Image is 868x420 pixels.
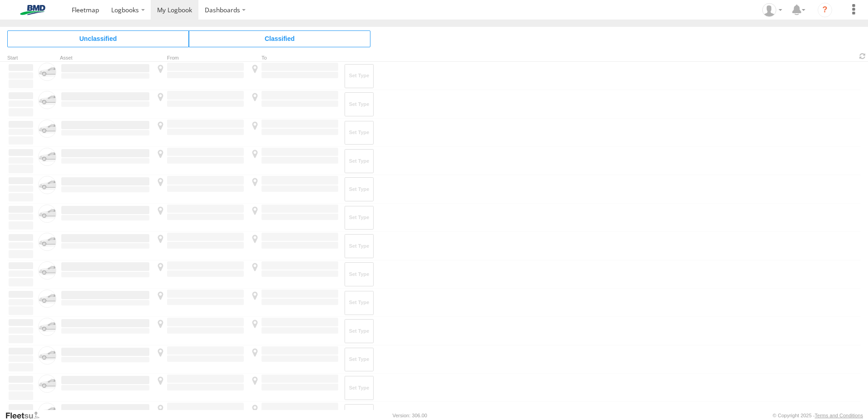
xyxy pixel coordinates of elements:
[5,411,47,420] a: Visit our Website
[7,30,189,47] span: Click to view Unclassified Trips
[393,413,427,418] div: Version: 306.00
[154,56,245,60] div: From
[759,3,785,17] div: Justine Paragreen
[857,52,868,60] span: Refresh
[60,56,151,60] div: Asset
[7,56,35,60] div: Click to Sort
[189,30,370,47] span: Click to view Classified Trips
[818,3,832,17] i: ?
[815,413,863,418] a: Terms and Conditions
[249,56,340,60] div: To
[9,5,56,15] img: bmd-logo.svg
[773,413,863,418] div: © Copyright 2025 -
